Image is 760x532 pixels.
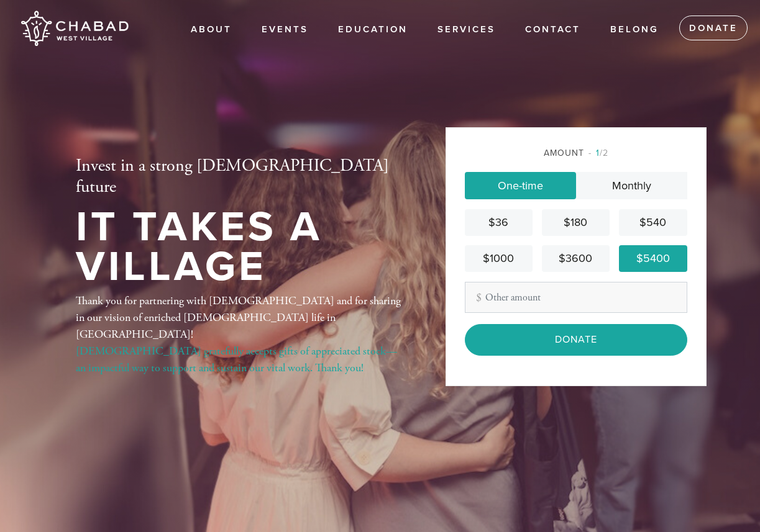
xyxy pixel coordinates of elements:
[470,214,528,231] div: $36
[76,344,397,375] a: [DEMOGRAPHIC_DATA] gratefully accepts gifts of appreciated stock—an impactful way to support and ...
[76,292,405,376] div: Thank you for partnering with [DEMOGRAPHIC_DATA] and for sharing in our vision of enriched [DEMOG...
[601,18,668,42] a: Belong
[465,209,533,236] a: $36
[76,156,405,197] h2: Invest in a strong [DEMOGRAPHIC_DATA] future
[465,172,576,199] a: One-time
[542,209,610,236] a: $180
[619,245,687,272] a: $5400
[329,18,417,42] a: EDUCATION
[624,214,682,231] div: $540
[252,18,318,42] a: Events
[19,6,130,51] img: Chabad%20West%20Village.png
[547,214,605,231] div: $180
[596,148,600,158] span: 1
[547,250,605,267] div: $3600
[181,18,241,42] a: About
[76,207,405,287] h1: It Takes a Village
[465,245,533,272] a: $1000
[465,324,687,355] input: Donate
[588,148,608,158] span: /2
[465,147,687,160] div: Amount
[624,250,682,267] div: $5400
[428,18,505,42] a: Services
[470,250,528,267] div: $1000
[576,172,687,199] a: Monthly
[516,18,590,42] a: Contact
[619,209,687,236] a: $540
[542,245,610,272] a: $3600
[679,16,748,40] a: Donate
[465,282,687,313] input: Other amount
